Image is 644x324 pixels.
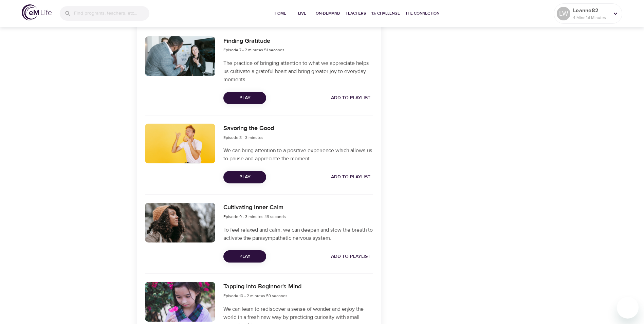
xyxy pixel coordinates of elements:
input: Find programs, teachers, etc... [74,6,149,21]
h6: Savoring the Good [223,124,274,133]
button: Add to Playlist [328,171,373,183]
button: Play [223,171,266,183]
span: Play [229,252,261,261]
span: Play [229,94,261,102]
p: We can bring attention to a positive experience which allows us to pause and appreciate the moment. [223,146,373,163]
span: Add to Playlist [331,94,370,102]
div: LW [557,7,570,20]
button: Play [223,92,266,104]
img: logo [22,4,52,20]
h6: Finding Gratitude [223,36,284,46]
h6: Tapping into Beginner's Mind [223,282,301,292]
p: Leanne82 [573,6,609,15]
span: Play [229,173,261,181]
button: Add to Playlist [328,92,373,104]
span: Add to Playlist [331,173,370,181]
iframe: Button to launch messaging window [617,297,639,319]
span: Live [294,10,310,17]
span: Episode 7 - 2 minutes 51 seconds [223,47,284,53]
span: Episode 10 - 2 minutes 59 seconds [223,293,288,299]
button: Play [223,250,266,263]
span: Episode 8 - 3 minutes [223,135,263,140]
span: 1% Challenge [371,10,400,17]
button: Add to Playlist [328,250,373,263]
span: Teachers [346,10,366,17]
h6: Cultivating Inner Calm [223,203,286,213]
p: To feel relaxed and calm, we can deepen and slow the breath to activate the parasympathetic nervo... [223,226,373,242]
span: Add to Playlist [331,252,370,261]
span: The Connection [405,10,439,17]
p: 4 Mindful Minutes [573,15,609,21]
span: Episode 9 - 3 minutes 49 seconds [223,214,286,219]
p: The practice of bringing attention to what we appreciate helps us cultivate a grateful heart and ... [223,59,373,84]
span: On-Demand [316,10,340,17]
span: Home [272,10,289,17]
